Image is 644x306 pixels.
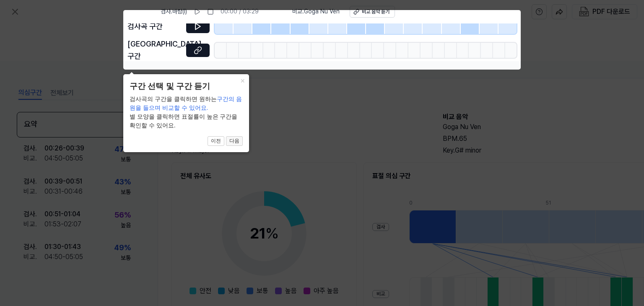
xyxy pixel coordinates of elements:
[130,80,243,93] header: 구간 선택 및 구간 듣기
[226,136,243,146] button: 다음
[127,21,181,33] div: 검사곡 구간
[236,74,249,86] button: Close
[130,96,242,111] span: 구간의 음원을 들으며 비교할 수 있어요.
[130,95,243,130] div: 검사곡의 구간을 클릭하면 원하는 별 모양을 클릭하면 표절률이 높은 구간을 확인할 수 있어요.
[208,136,224,146] button: 이전
[127,38,181,62] div: [GEOGRAPHIC_DATA] 구간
